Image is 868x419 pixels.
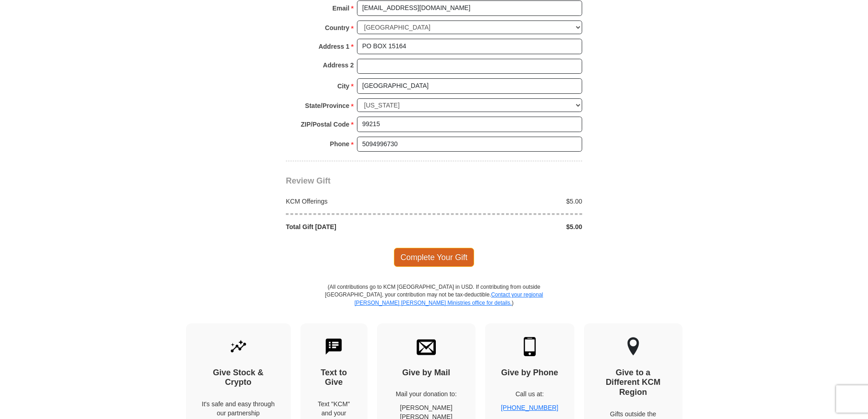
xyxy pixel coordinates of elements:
[332,2,349,15] strong: Email
[434,197,587,206] div: $5.00
[323,59,354,72] strong: Address 2
[501,404,558,411] a: [PHONE_NUMBER]
[520,337,539,356] img: mobile.svg
[600,368,666,398] h4: Give to a Different KCM Region
[281,197,434,206] div: KCM Offerings
[316,368,352,388] h4: Text to Give
[434,222,587,231] div: $5.00
[501,368,558,378] h4: Give by Phone
[319,40,350,53] strong: Address 1
[501,389,558,399] p: Call us at:
[325,21,350,34] strong: Country
[393,368,460,378] h4: Give by Mail
[330,138,350,150] strong: Phone
[325,283,543,323] p: (All contributions go to KCM [GEOGRAPHIC_DATA] in USD. If contributing from outside [GEOGRAPHIC_D...
[301,118,350,131] strong: ZIP/Postal Code
[229,337,248,356] img: give-by-stock.svg
[281,222,434,231] div: Total Gift [DATE]
[393,389,460,399] p: Mail your donation to:
[354,291,543,306] a: Contact your regional [PERSON_NAME] [PERSON_NAME] Ministries office for details.
[324,337,343,356] img: text-to-give.svg
[202,368,275,388] h4: Give Stock & Crypto
[627,337,640,356] img: other-region
[305,99,349,112] strong: State/Province
[286,176,331,185] span: Review Gift
[337,80,349,92] strong: City
[394,248,475,267] span: Complete Your Gift
[417,337,436,356] img: envelope.svg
